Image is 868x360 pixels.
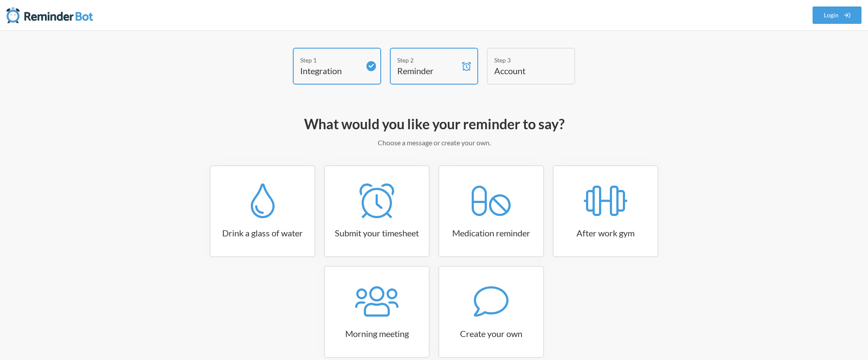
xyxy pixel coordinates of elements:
[494,65,555,77] h4: Account
[397,56,458,65] div: Step 2
[6,7,93,24] img: Reminder Bot
[325,327,429,340] h3: Morning meeting
[300,65,361,77] h4: Integration
[439,327,543,340] h3: Create your own
[300,56,361,65] div: Step 1
[325,227,429,239] h3: Submit your timesheet
[397,65,458,77] h4: Reminder
[494,56,555,65] div: Step 3
[211,227,314,239] h3: Drink a glass of water
[183,115,685,133] h2: What would you like your reminder to say?
[439,227,543,239] h3: Medication reminder
[183,137,685,148] p: Choose a message or create your own.
[554,227,657,239] h3: After work gym
[813,7,862,24] a: Login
